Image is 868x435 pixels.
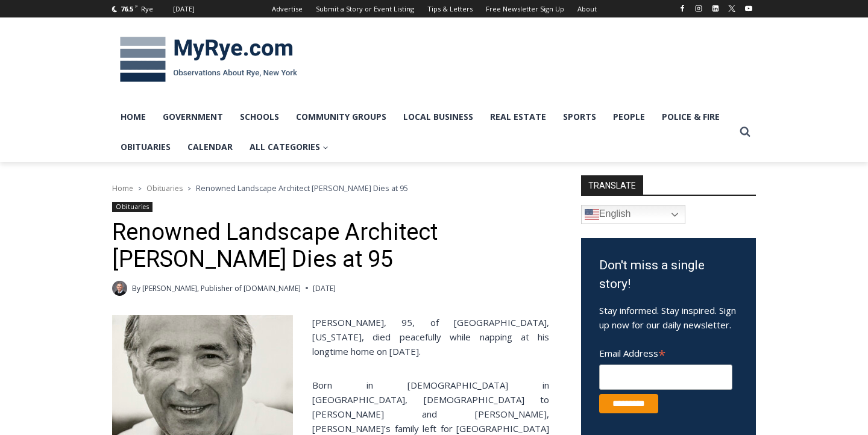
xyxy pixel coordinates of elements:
a: Sports [555,102,605,132]
time: [DATE] [313,283,336,294]
a: Linkedin [708,1,723,16]
span: > [187,184,191,193]
a: [PERSON_NAME], Publisher of [DOMAIN_NAME] [142,283,301,293]
label: Email Address [599,341,732,363]
span: > [138,184,142,193]
a: Home [112,102,154,132]
div: [DATE] [173,4,195,14]
a: Instagram [691,1,706,16]
button: View Search Form [734,121,756,143]
h3: Don't miss a single story! [599,256,738,294]
a: Calendar [179,132,241,162]
a: Author image [112,281,127,296]
div: Rye [141,4,153,14]
nav: Primary Navigation [112,102,734,163]
a: Real Estate [482,102,555,132]
span: 76.5 [121,4,133,13]
a: Home [112,183,133,193]
a: People [605,102,653,132]
p: Stay informed. Stay inspired. Sign up now for our daily newsletter. [599,303,738,332]
a: All Categories [241,132,337,162]
a: Local Business [395,102,482,132]
h1: Renowned Landscape Architect [PERSON_NAME] Dies at 95 [112,219,549,274]
a: Obituaries [112,132,179,162]
nav: Breadcrumbs [112,182,549,194]
a: Facebook [675,1,690,16]
a: Community Groups [288,102,395,132]
a: Schools [231,102,288,132]
span: All Categories [250,140,329,154]
a: English [581,205,685,224]
strong: TRANSLATE [581,175,643,195]
a: Obituaries [112,202,153,212]
span: By [132,283,140,294]
img: en [585,207,599,222]
img: MyRye.com [112,28,305,91]
a: YouTube [741,1,756,16]
a: Police & Fire [653,102,728,132]
a: X [725,1,739,16]
a: Government [154,102,231,132]
span: Renowned Landscape Architect [PERSON_NAME] Dies at 95 [196,183,408,193]
span: F [135,2,138,9]
p: [PERSON_NAME], 95, of [GEOGRAPHIC_DATA], [US_STATE], died peacefully while napping at his longtim... [112,315,549,358]
a: Obituaries [146,183,183,193]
